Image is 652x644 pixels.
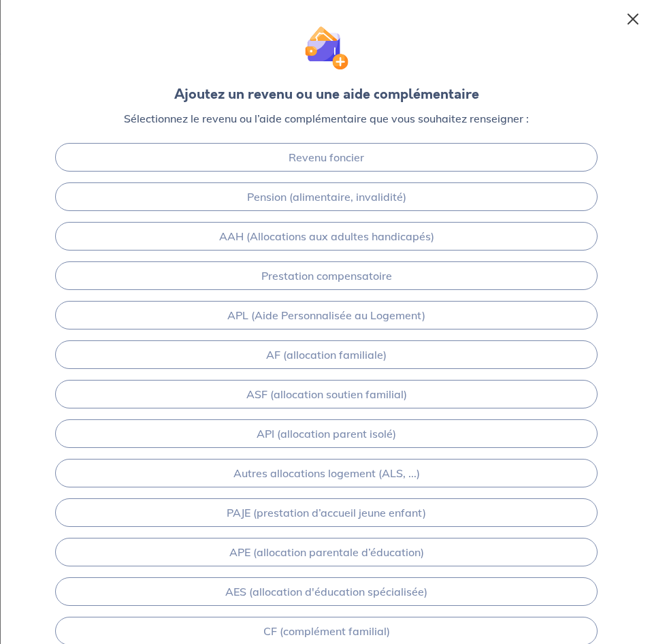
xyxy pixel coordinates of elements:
[55,380,598,408] a: ASF (allocation soutien familial)
[55,222,598,251] a: AAH (Allocations aux adultes handicapés)
[55,498,598,527] a: PAJE (prestation d’accueil jeune enfant)
[622,8,644,30] button: Close
[55,261,598,290] a: Prestation compensatoire
[55,459,598,487] a: Autres allocations logement (ALS, ...)
[124,110,529,127] p: Sélectionnez le revenu ou l’aide complémentaire que vous souhaitez renseigner :
[55,538,598,566] a: APE (allocation parentale d’éducation)
[174,84,479,105] div: Ajoutez un revenu ou une aide complémentaire
[55,182,598,211] a: Pension (alimentaire, invalidité)
[304,26,348,70] img: illu_wallet.svg
[55,419,598,448] a: API (allocation parent isolé)
[55,340,598,369] a: AF (allocation familiale)
[55,301,598,329] a: APL (Aide Personnalisée au Logement)
[55,143,598,172] a: Revenu foncier
[55,577,598,606] a: AES (allocation d'éducation spécialisée)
